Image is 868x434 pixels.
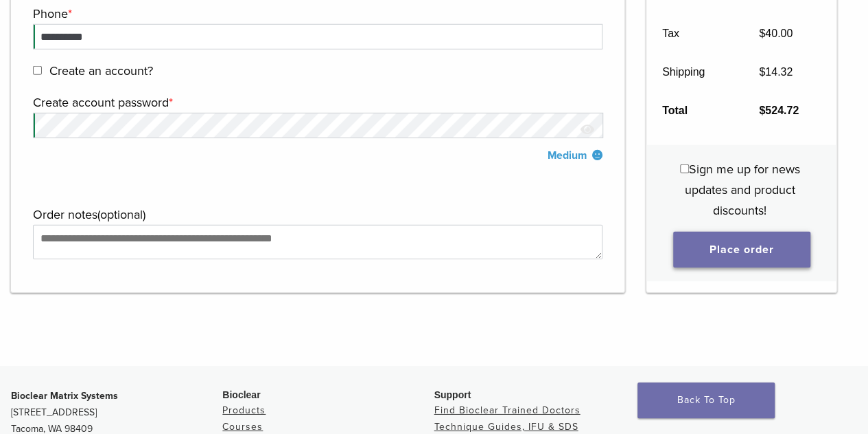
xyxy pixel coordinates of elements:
[573,113,602,148] button: Hide password
[11,390,118,402] strong: Bioclear Matrix Systems
[222,389,260,400] span: Bioclear
[759,28,765,39] span: $
[33,138,602,171] div: Medium
[33,92,599,113] label: Create account password
[685,162,800,218] span: Sign me up for news updates and product discounts!
[673,232,810,268] button: Place order
[759,66,765,78] span: $
[680,164,689,173] input: Sign me up for news updates and product discounts!
[434,421,578,433] a: Technique Guides, IFU & SDS
[646,53,743,91] th: Shipping
[759,66,793,78] bdi: 14.32
[759,105,799,116] bdi: 524.72
[97,207,145,222] span: (optional)
[759,28,793,39] bdi: 40.00
[434,389,471,400] span: Support
[33,204,599,225] label: Order notes
[49,63,153,78] span: Create an account?
[637,382,775,418] a: Back To Top
[222,404,266,416] a: Products
[33,3,599,24] label: Phone
[759,105,765,116] span: $
[646,91,743,130] th: Total
[646,14,743,53] th: Tax
[33,66,42,75] input: Create an account?
[222,421,263,433] a: Courses
[434,404,580,416] a: Find Bioclear Trained Doctors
